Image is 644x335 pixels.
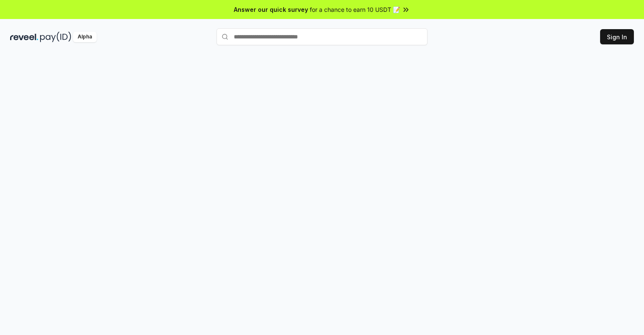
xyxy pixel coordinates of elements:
[234,5,308,14] span: Answer our quick survey
[600,29,634,44] button: Sign In
[73,32,97,42] div: Alpha
[10,32,38,42] img: reveel_dark
[40,32,71,42] img: pay_id
[310,5,400,14] span: for a chance to earn 10 USDT 📝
